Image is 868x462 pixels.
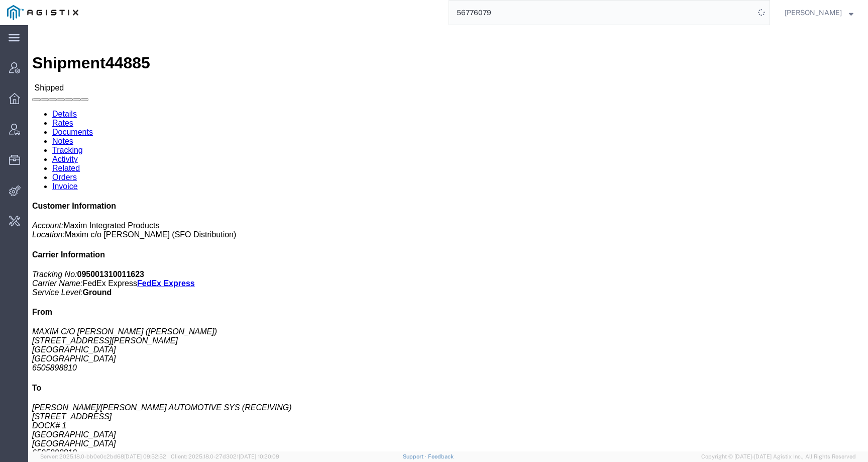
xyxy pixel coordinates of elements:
span: Server: 2025.18.0-bb0e0c2bd68 [40,453,166,459]
input: Search for shipment number, reference number [449,1,754,25]
span: Kate Petrenko [785,7,842,18]
iframe: FS Legacy Container [28,25,868,451]
button: [PERSON_NAME] [784,7,854,19]
span: [DATE] 09:52:52 [124,453,166,459]
img: logo [7,5,78,20]
a: Support [403,453,428,459]
span: Copyright © [DATE]-[DATE] Agistix Inc., All Rights Reserved [701,452,856,461]
span: Client: 2025.18.0-27d3021 [171,453,279,459]
a: Feedback [428,453,454,459]
span: [DATE] 10:20:09 [239,453,279,459]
